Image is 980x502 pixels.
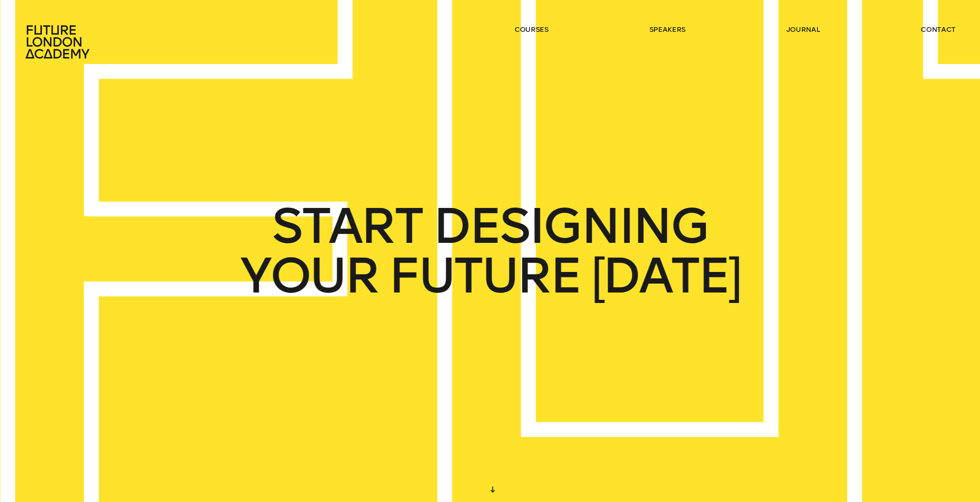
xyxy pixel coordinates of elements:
a: contact [921,25,956,34]
a: courses [514,25,549,34]
a: speakers [649,25,686,34]
span: DESIGNING [433,201,708,251]
span: FUTURE [389,251,581,301]
span: START [272,201,422,251]
a: journal [786,25,820,34]
span: [DATE] [591,251,740,301]
span: YOUR [240,251,378,301]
